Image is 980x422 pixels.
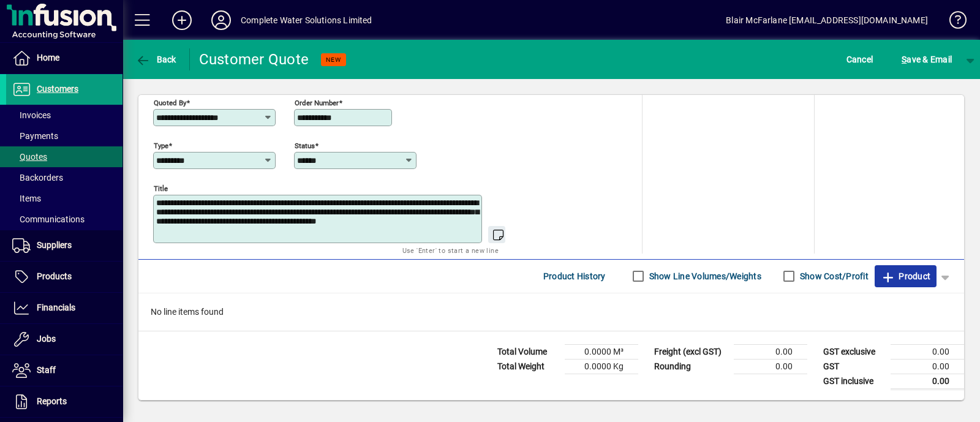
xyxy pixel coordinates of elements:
a: Backorders [6,167,123,188]
button: Add [162,9,202,31]
span: Backorders [12,173,63,183]
mat-hint: Use 'Enter' to start a new line [402,243,499,257]
a: Quotes [6,146,123,167]
a: Products [6,262,123,292]
td: 0.00 [734,359,807,374]
span: Reports [37,396,67,406]
mat-label: Status [295,141,315,149]
a: Reports [6,386,123,417]
span: Products [37,271,72,281]
mat-label: Title [154,184,168,192]
button: Product [875,265,937,287]
td: Rounding [648,359,734,374]
a: Suppliers [6,230,123,261]
span: ave & Email [902,50,952,69]
span: Communications [12,214,85,224]
span: Suppliers [37,240,72,250]
td: GST exclusive [817,344,891,359]
span: NEW [326,56,341,64]
div: No line items found [138,293,964,331]
td: GST [817,359,891,374]
label: Show Line Volumes/Weights [647,270,761,282]
a: Knowledge Base [940,2,965,42]
td: 0.0000 M³ [565,344,638,359]
span: Home [37,53,59,62]
div: Blair McFarlane [EMAIL_ADDRESS][DOMAIN_NAME] [726,10,928,30]
span: Product History [543,266,606,286]
button: Save & Email [895,48,958,70]
td: 0.00 [891,374,964,389]
a: Staff [6,355,123,386]
span: Invoices [12,110,51,120]
span: Jobs [37,334,56,344]
a: Items [6,188,123,209]
td: Total Weight [491,359,565,374]
span: Financials [37,303,75,312]
span: Quotes [12,152,47,162]
div: Complete Water Solutions Limited [241,10,372,30]
mat-label: Type [154,141,168,149]
td: 0.00 [891,359,964,374]
span: Product [881,266,930,286]
a: Communications [6,209,123,230]
td: 0.0000 Kg [565,359,638,374]
span: S [902,55,907,64]
a: Payments [6,126,123,146]
td: Total Volume [491,344,565,359]
span: Staff [37,365,56,375]
td: Freight (excl GST) [648,344,734,359]
span: Payments [12,131,58,141]
mat-label: Quoted by [154,98,186,107]
td: 0.00 [734,344,807,359]
span: Cancel [846,50,873,69]
button: Cancel [843,48,876,70]
a: Financials [6,293,123,323]
span: Customers [37,84,78,94]
td: GST inclusive [817,374,891,389]
a: Home [6,43,123,73]
span: Back [135,55,176,64]
a: Jobs [6,324,123,355]
a: Invoices [6,105,123,126]
app-page-header-button: Back [123,48,190,70]
label: Show Cost/Profit [797,270,869,282]
mat-label: Order number [295,98,339,107]
td: 0.00 [891,344,964,359]
button: Back [132,48,179,70]
button: Profile [202,9,241,31]
div: Customer Quote [199,50,309,69]
button: Product History [538,265,611,287]
span: Items [12,194,41,203]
